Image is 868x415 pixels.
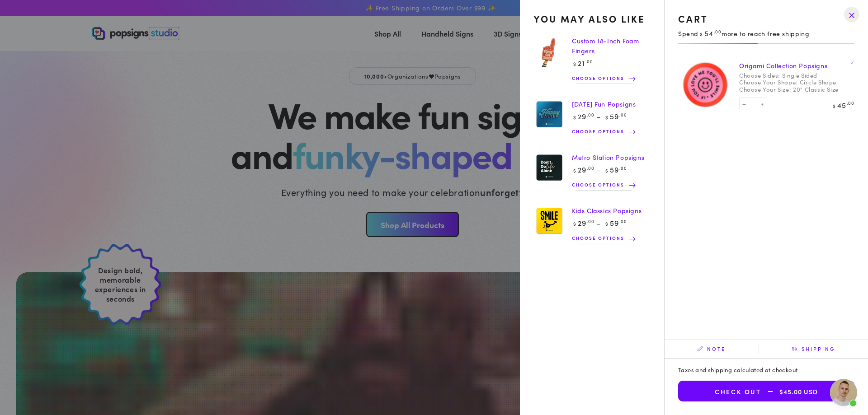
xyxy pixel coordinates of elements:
[830,379,857,406] div: Open chat
[678,29,809,38] span: Spend more to reach free shipping
[678,14,854,24] div: Cart
[698,28,722,38] bdi: 54
[700,30,703,37] span: $
[714,28,722,35] sup: .00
